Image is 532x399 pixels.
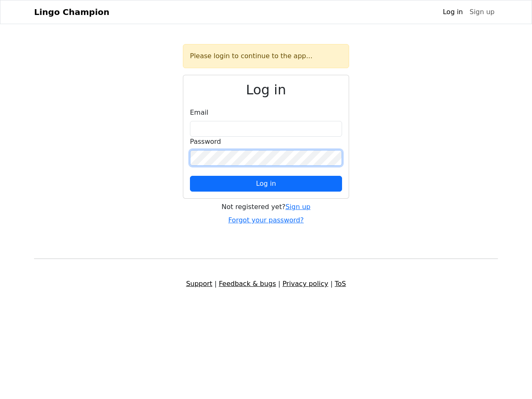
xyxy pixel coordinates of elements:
label: Email [190,108,208,118]
a: Sign up [466,4,498,20]
div: Not registered yet? [183,202,349,212]
a: Feedback & bugs [219,280,276,288]
h2: Log in [190,82,342,98]
a: Forgot your password? [228,216,304,224]
button: Log in [190,176,342,192]
a: Support [186,280,212,288]
a: Lingo Champion [34,4,109,20]
label: Password [190,137,221,147]
a: Sign up [286,203,310,211]
span: Log in [256,180,276,187]
div: | | | [29,279,503,289]
div: Please login to continue to the app... [183,44,349,68]
a: ToS [335,280,346,288]
a: Privacy policy [283,280,328,288]
a: Log in [439,4,466,20]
